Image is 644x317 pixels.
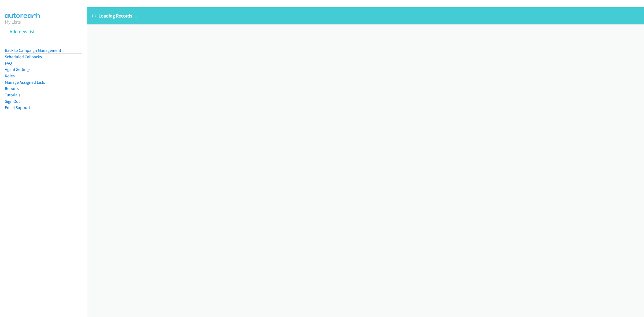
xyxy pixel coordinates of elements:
a: Add new list [10,28,35,35]
a: Scheduled Callbacks [5,54,42,59]
a: Roles [5,73,15,78]
a: Email Support [5,105,30,110]
a: Tutorials [5,92,20,97]
p: Loading Records ... [92,12,639,19]
a: Agent Settings [5,67,31,72]
a: Back to Campaign Management [5,48,61,53]
a: Manage Assigned Lists [5,80,45,85]
a: Reports [5,86,19,91]
a: My Lists [5,19,21,25]
a: FAQ [5,61,12,66]
a: Sign Out [5,99,20,104]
